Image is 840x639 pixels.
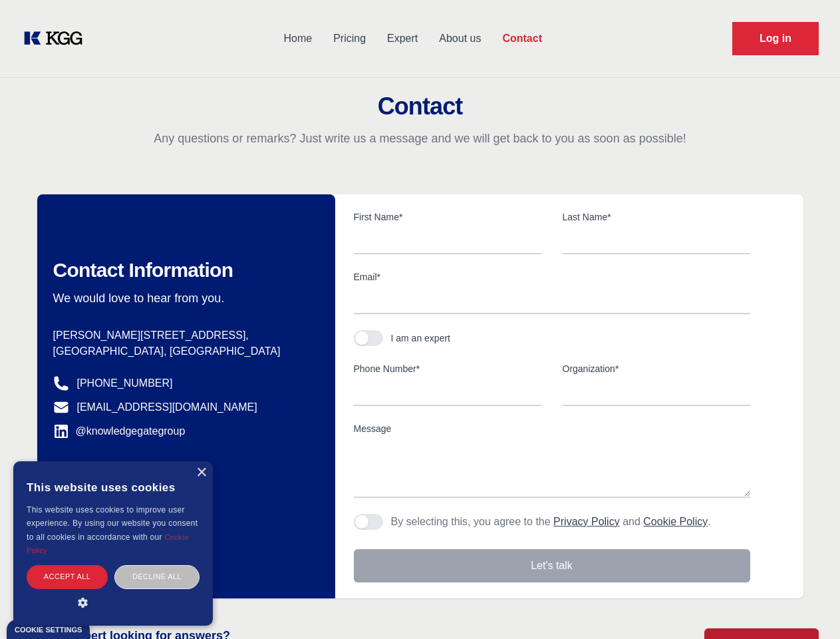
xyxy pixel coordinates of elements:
[354,362,541,375] label: Phone Number*
[354,549,750,582] button: Let's talk
[27,471,200,503] div: This website uses cookies
[553,516,620,527] a: Privacy Policy
[15,626,82,634] div: Cookie settings
[196,468,206,478] div: Close
[391,514,711,530] p: By selecting this, you agree to the and .
[563,362,750,375] label: Organization*
[53,327,314,343] p: [PERSON_NAME][STREET_ADDRESS],
[643,516,708,527] a: Cookie Policy
[21,28,93,49] a: KOL Knowledge Platform: Talk to Key External Experts (KEE)
[114,565,200,588] div: Decline all
[77,375,173,391] a: [PHONE_NUMBER]
[16,130,824,146] p: Any questions or remarks? Just write us a message and we will get back to you as soon as possible!
[27,565,108,588] div: Accept all
[732,22,819,55] a: Request Demo
[53,258,314,282] h2: Contact Information
[53,290,314,306] p: We would love to hear from you.
[27,533,189,554] a: Cookie Policy
[376,21,428,56] a: Expert
[391,331,451,345] div: I am an expert
[27,505,198,542] span: This website uses cookies to improve user experience. By using our website you consent to all coo...
[53,343,314,359] p: [GEOGRAPHIC_DATA], [GEOGRAPHIC_DATA]
[77,399,257,415] a: [EMAIL_ADDRESS][DOMAIN_NAME]
[273,21,323,56] a: Home
[323,21,376,56] a: Pricing
[491,21,553,56] a: Contact
[16,93,824,120] h2: Contact
[773,575,840,639] iframe: Chat Widget
[563,210,750,224] label: Last Name*
[354,270,750,284] label: Email*
[354,210,541,224] label: First Name*
[53,423,186,439] a: @knowledgegategroup
[428,21,491,56] a: About us
[354,422,750,435] label: Message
